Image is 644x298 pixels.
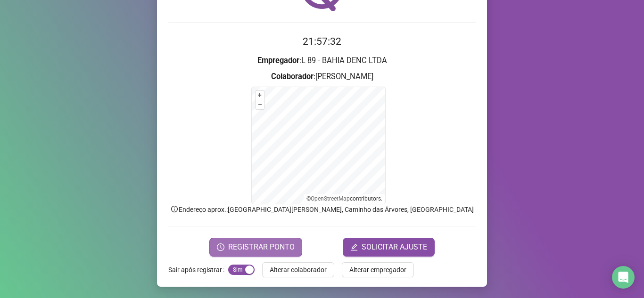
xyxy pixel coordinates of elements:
[256,100,264,109] button: –
[612,266,635,289] div: Open Intercom Messenger
[170,205,179,213] span: info-circle
[257,56,299,65] strong: Empregador
[217,243,224,251] span: clock-circle
[343,238,435,257] button: editSOLICITAR AJUSTE
[306,195,382,202] li: © contributors.
[303,36,341,47] time: 21:57:32
[209,238,302,257] button: REGISTRAR PONTO
[362,242,427,253] span: SOLICITAR AJUSTE
[168,55,476,67] h3: : L 89 - BAHIA DENC LTDA
[168,262,228,277] label: Sair após registrar
[228,242,295,253] span: REGISTRAR PONTO
[350,243,358,251] span: edit
[168,204,476,215] p: Endereço aprox. : [GEOGRAPHIC_DATA][PERSON_NAME], Caminho das Árvores, [GEOGRAPHIC_DATA]
[262,262,334,277] button: Alterar colaborador
[270,265,327,275] span: Alterar colaborador
[271,72,314,81] strong: Colaborador
[311,195,350,202] a: OpenStreetMap
[342,262,414,277] button: Alterar empregador
[349,265,406,275] span: Alterar empregador
[168,71,476,83] h3: : [PERSON_NAME]
[256,91,264,100] button: +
